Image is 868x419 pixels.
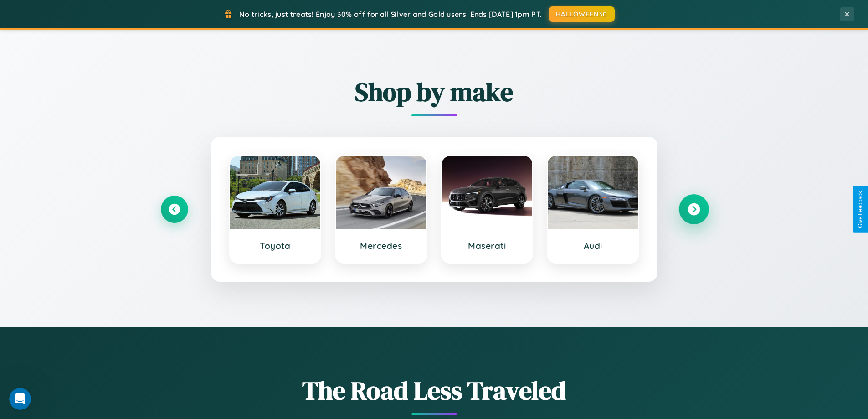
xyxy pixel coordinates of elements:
span: No tricks, just treats! Enjoy 30% off for all Silver and Gold users! Ends [DATE] 1pm PT. [239,10,542,19]
h1: The Road Less Traveled [161,373,708,408]
button: HALLOWEEN30 [549,6,615,22]
h3: Mercedes [345,240,417,251]
h3: Toyota [239,240,312,251]
h3: Maserati [451,240,524,251]
h2: Shop by make [161,74,708,109]
div: Give Feedback [857,191,863,228]
h3: Audi [557,240,629,251]
iframe: Intercom live chat [9,388,31,410]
